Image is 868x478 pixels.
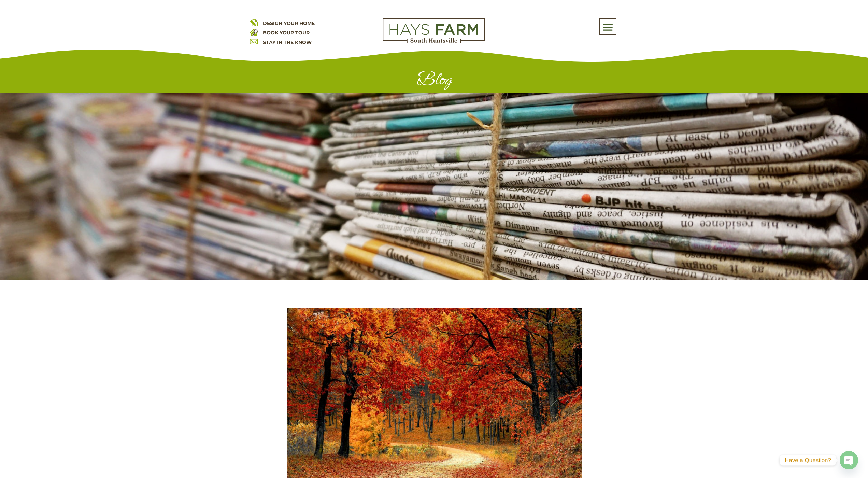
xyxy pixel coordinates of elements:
[250,28,258,36] img: book your home tour
[250,69,618,93] h1: Blog
[263,30,310,36] a: BOOK YOUR TOUR
[263,39,312,45] a: STAY IN THE KNOW
[383,38,485,44] a: hays farm homes huntsville development
[383,18,485,43] img: Logo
